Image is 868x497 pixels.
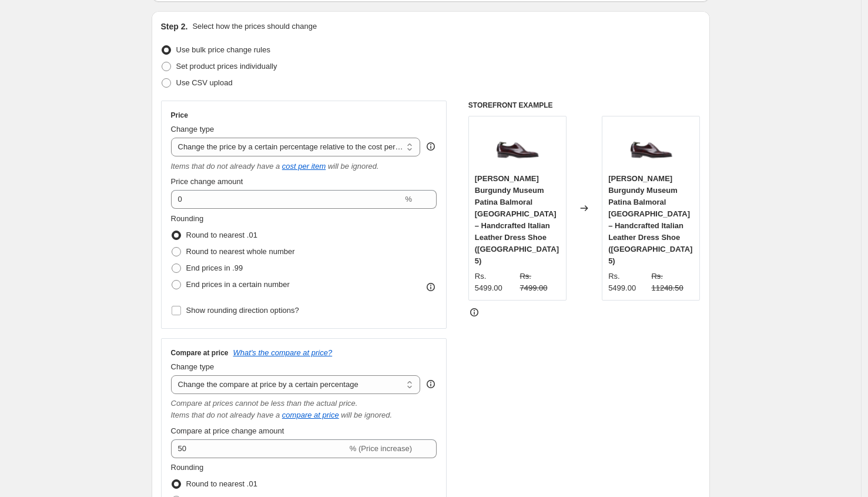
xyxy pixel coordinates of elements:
[186,263,243,272] span: End prices in .99
[608,174,692,265] span: [PERSON_NAME] Burgundy Museum Patina Balmoral [GEOGRAPHIC_DATA] – Handcrafted Italian Leather Dre...
[186,280,290,289] span: End prices in a certain number
[186,306,299,315] span: Show rounding direction options?
[171,463,204,472] span: Rounding
[176,62,277,71] span: Set product prices individually
[425,378,437,390] div: help
[171,177,243,186] span: Price change amount
[628,122,675,169] img: 0050_5ada88bd-54f5-4eb1-be4f-be2c4ac89f4e_80x.png
[186,231,257,239] span: Round to nearest .01
[651,271,693,294] strike: Rs. 11248.50
[475,174,559,265] span: [PERSON_NAME] Burgundy Museum Patina Balmoral [GEOGRAPHIC_DATA] – Handcrafted Italian Leather Dre...
[186,479,257,488] span: Round to nearest .01
[171,399,358,408] i: Compare at prices cannot be less than the actual price.
[171,411,280,419] i: Items that do not already have a
[161,21,188,32] h2: Step 2.
[475,271,515,294] div: Rs. 5499.00
[282,411,339,419] button: compare at price
[405,195,412,204] span: %
[171,439,347,458] input: -15
[328,162,379,171] i: will be ignored.
[171,362,215,371] span: Change type
[192,21,317,32] p: Select how the prices should change
[171,214,204,223] span: Rounding
[608,271,646,294] div: Rs. 5499.00
[176,78,233,87] span: Use CSV upload
[520,271,560,294] strike: Rs. 7499.00
[171,426,284,435] span: Compare at price change amount
[233,348,333,357] button: What's the compare at price?
[186,247,295,256] span: Round to nearest whole number
[171,125,215,134] span: Change type
[350,444,412,453] span: % (Price increase)
[171,111,188,120] h3: Price
[341,411,392,419] i: will be ignored.
[171,162,280,171] i: Items that do not already have a
[176,45,270,54] span: Use bulk price change rules
[468,101,701,110] h6: STOREFRONT EXAMPLE
[425,141,437,152] div: help
[171,190,403,209] input: 50
[494,122,541,169] img: 0050_5ada88bd-54f5-4eb1-be4f-be2c4ac89f4e_80x.png
[282,162,326,171] a: cost per item
[171,348,229,358] h3: Compare at price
